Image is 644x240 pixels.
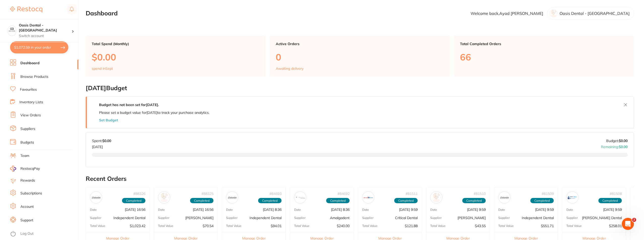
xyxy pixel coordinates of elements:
a: View Orders [20,113,41,118]
p: Awaiting delivery [276,66,303,71]
a: Favourites [20,87,37,92]
p: $43.55 [475,224,486,228]
p: Independent Dental [522,216,554,220]
p: Budget: [606,139,628,143]
p: Total Completed Orders [460,42,628,46]
p: Please set a budget value for [DATE] to track your purchase analytics. [99,111,209,115]
span: Completed [530,198,554,203]
a: Browse Products [20,74,48,79]
span: Completed [598,198,622,203]
a: Budgets [20,140,34,145]
p: Total Value [362,224,378,228]
span: Completed [258,198,282,203]
p: $551.71 [541,224,554,228]
button: Set Budget [99,118,118,122]
p: Date [158,208,165,212]
p: Total Value [430,224,446,228]
span: Completed [122,198,145,203]
img: Adam Dental [159,193,169,202]
img: Restocq Logo [10,7,42,13]
p: Supplier [294,216,305,220]
span: 2 [632,218,636,222]
img: Critical Dental [363,193,373,202]
p: [DATE] 9:59 [399,208,418,212]
p: [DATE] 16:56 [125,208,145,212]
p: # 81511 [406,192,418,196]
iframe: Intercom live chat [622,218,634,230]
strong: $0.00 [619,139,628,143]
p: Date [498,208,505,212]
a: Active Orders0Awaiting delivery [270,36,450,77]
p: [DATE] 9:59 [603,208,622,212]
p: [DATE] 16:56 [193,208,213,212]
h2: [DATE] Budget [86,85,634,92]
p: Independent Dental [250,216,282,220]
p: Total Value [566,224,582,228]
p: Active Orders [276,42,444,46]
p: Supplier [362,216,374,220]
strong: $0.00 [619,145,628,149]
strong: $0.00 [102,139,111,143]
p: $240.00 [337,224,350,228]
p: [DATE] 8:36 [331,208,350,212]
a: Subscriptions [20,191,42,196]
p: Supplier [498,216,510,220]
h4: Oasis Dental - West End [19,23,72,33]
p: Supplier [226,216,237,220]
p: # 81509 [542,192,554,196]
p: Date [226,208,233,212]
p: Remaining: [601,143,628,149]
button: $1,072.59 in your order [10,41,68,53]
img: Amalgadent [295,193,305,202]
p: # 81508 [610,192,622,196]
img: Erskine Dental [568,193,577,202]
img: RestocqPay [10,166,16,172]
p: Total Value [158,224,173,228]
p: Date [294,208,301,212]
a: Account [20,204,34,209]
img: Independent Dental [227,193,237,202]
p: Total Spend (Monthly) [92,42,260,46]
p: $0.00 [92,52,260,62]
p: Total Value [90,224,105,228]
h2: Dashboard [86,10,118,17]
img: Independent Dental [91,193,101,202]
p: [PERSON_NAME] Dental [582,216,622,220]
p: $1,023.42 [130,224,145,228]
h2: Recent Orders [86,175,634,182]
p: Supplier [158,216,169,220]
p: [DATE] 9:59 [467,208,486,212]
p: spend in Sept [92,66,113,71]
a: Inventory Lists [19,100,43,105]
a: Total Spend (Monthly)$0.00spend inSept [86,36,266,77]
p: $121.88 [405,224,418,228]
a: Rewards [20,178,35,183]
p: Supplier [90,216,101,220]
a: Dashboard [20,61,40,66]
p: 66 [460,52,628,62]
p: Date [90,208,97,212]
p: Amalgadent [330,216,350,220]
p: # 88326 [133,192,145,196]
a: Suppliers [20,126,35,131]
img: Oasis Dental - West End [8,26,16,34]
p: Date [566,208,573,212]
a: RestocqPay [10,166,40,172]
p: Date [430,208,437,212]
img: Independent Dental [500,193,509,202]
a: Log Out [20,231,34,236]
p: $258.01 [609,224,622,228]
p: Supplier [566,216,578,220]
p: [PERSON_NAME] [185,216,213,220]
p: Switch account [19,33,72,39]
p: $94.01 [271,224,282,228]
p: [DATE] 8:36 [263,208,282,212]
p: # 81510 [474,192,486,196]
p: $70.54 [203,224,213,228]
p: Spent: [92,139,111,143]
a: Restocq Logo [10,4,42,15]
span: Completed [394,198,418,203]
p: Total Value [226,224,241,228]
p: Welcome back, Ayad [PERSON_NAME] [471,11,543,16]
p: Supplier [430,216,442,220]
